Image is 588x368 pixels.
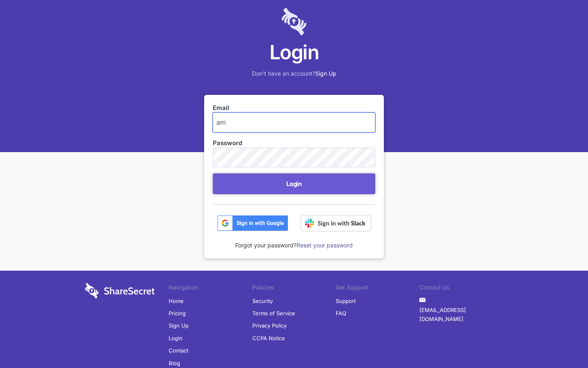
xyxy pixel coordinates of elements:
[252,332,285,344] a: CCPA Notice
[282,8,306,36] img: logo-lt-purple-60x68@2x-c671a683ea72a1d466fb5d642181eefbee81c4e10ba9aed56c8e1d7e762e8086.png
[169,307,186,319] a: Pricing
[169,295,184,307] a: Home
[213,173,375,194] button: Login
[252,319,287,332] a: Privacy Policy
[169,344,188,357] a: Contact
[213,139,375,148] label: Password
[336,307,346,319] a: FAQ
[217,215,288,231] img: btn_google_signin_dark_normal_web@2x-02e5a4921c5dab0481f19210d7229f84a41d9f18e5bdafae021273015eeb...
[336,283,419,294] li: Get Support
[419,304,503,325] a: [EMAIL_ADDRESS][DOMAIN_NAME]
[296,242,353,249] a: Reset your password
[169,283,252,294] li: Navigation
[85,283,155,298] img: logo-wordmark-white-trans-d4663122ce5f474addd5e946df7df03e33cb6a1c49d2221995e7729f52c070b2.svg
[336,295,356,307] a: Support
[213,231,375,250] div: Forgot your password?
[252,295,273,307] a: Security
[301,215,371,231] img: Sign in with Slack
[169,332,183,344] a: Login
[315,70,336,77] a: Sign Up
[252,307,295,319] a: Terms of Service
[419,283,503,294] li: Contact Us
[213,103,375,112] label: Email
[252,283,336,294] li: Policies
[169,319,189,332] a: Sign Up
